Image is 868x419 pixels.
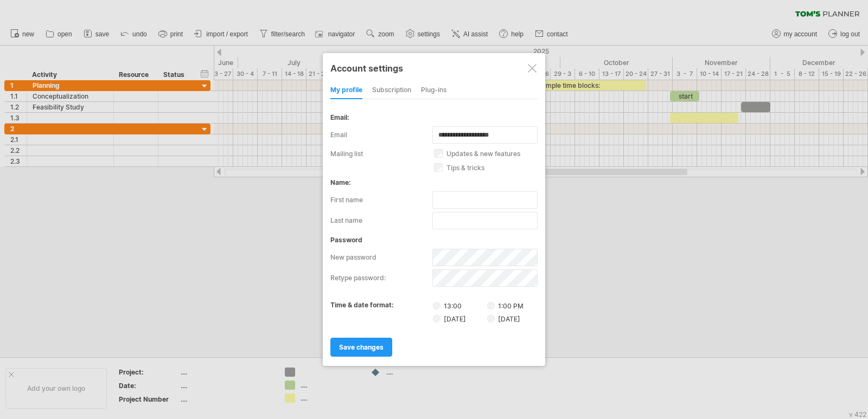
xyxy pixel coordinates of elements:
[487,302,524,310] label: 1:00 PM
[339,343,384,351] span: save changes
[330,236,538,244] div: password
[434,150,550,158] label: updates & new features
[433,314,486,323] label: [DATE]
[330,249,432,266] label: new password
[330,82,362,99] div: my profile
[330,338,392,357] a: save changes
[330,191,432,209] label: first name
[330,113,538,121] div: email:
[330,212,432,229] label: last name
[421,82,446,99] div: Plug-ins
[487,315,520,323] label: [DATE]
[330,301,394,309] label: time & date format:
[433,302,441,310] input: 13:00
[330,178,538,186] div: name:
[330,150,434,158] label: mailing list
[433,315,441,323] input: [DATE]
[372,82,411,99] div: subscription
[487,302,495,310] input: 1:00 PM
[487,315,495,323] input: [DATE]
[330,58,538,78] div: Account settings
[434,164,550,172] label: tips & tricks
[433,301,486,310] label: 13:00
[330,126,432,144] label: email
[330,269,432,287] label: retype password:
